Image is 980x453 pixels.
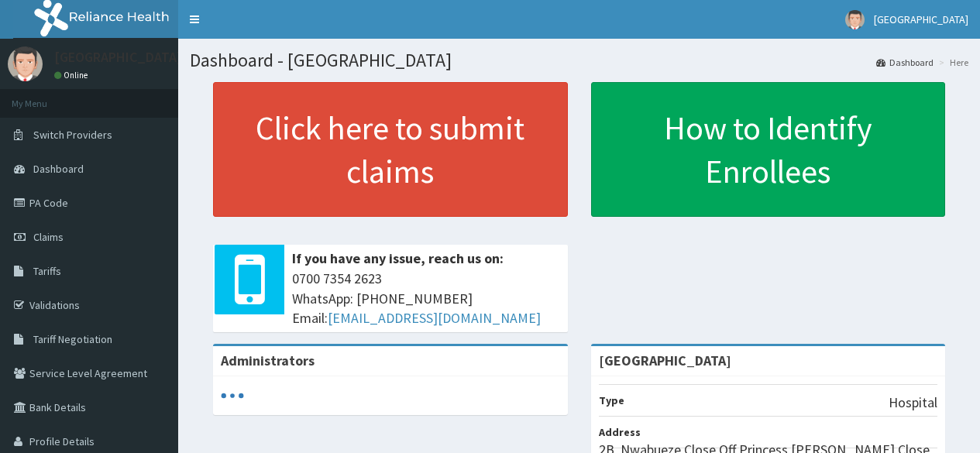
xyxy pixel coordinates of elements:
a: Online [54,70,91,81]
span: Dashboard [33,162,84,176]
svg: audio-loading [221,384,244,407]
img: User Image [8,46,43,81]
span: Claims [33,230,64,244]
img: User Image [845,10,865,29]
a: How to Identify Enrollees [591,82,946,217]
span: Tariffs [33,264,61,278]
span: 0700 7354 2623 WhatsApp: [PHONE_NUMBER] Email: [292,269,560,328]
strong: [GEOGRAPHIC_DATA] [599,352,731,369]
h1: Dashboard - [GEOGRAPHIC_DATA] [190,50,968,70]
span: Tariff Negotiation [33,332,112,346]
p: Hospital [889,393,937,413]
li: Here [935,56,968,69]
p: [GEOGRAPHIC_DATA] [54,50,182,64]
span: [GEOGRAPHIC_DATA] [874,12,968,26]
b: If you have any issue, reach us on: [292,249,504,267]
b: Administrators [221,352,315,369]
b: Type [599,393,624,407]
b: Address [599,425,641,439]
a: Dashboard [876,56,934,69]
a: Click here to submit claims [213,82,568,217]
a: [EMAIL_ADDRESS][DOMAIN_NAME] [328,309,541,327]
span: Switch Providers [33,128,112,142]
